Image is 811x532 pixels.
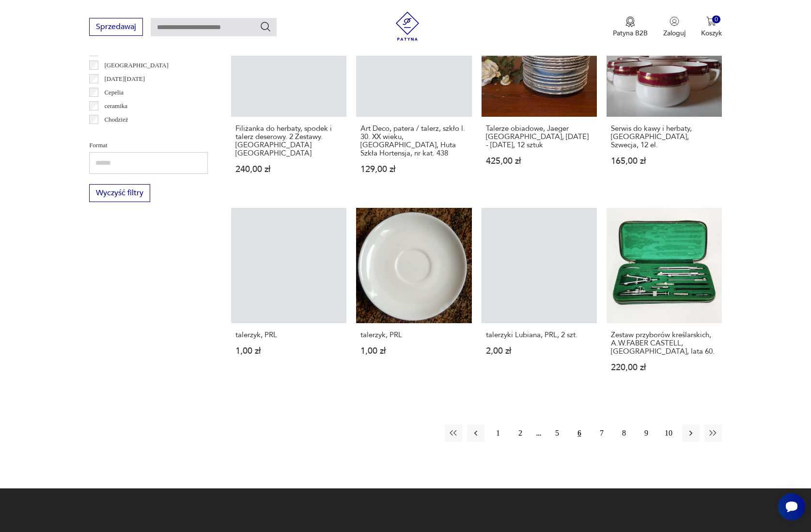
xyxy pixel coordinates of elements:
h3: Zestaw przyborów kreślarskich, A.W.FABER CASTELL, [GEOGRAPHIC_DATA], lata 60. [611,331,717,356]
button: Sprzedawaj [89,18,143,36]
a: Talerze obiadowe, Jaeger Germany, 1925 - 1945, 12 sztukTalerze obiadowe, Jaeger [GEOGRAPHIC_DATA]... [482,1,597,192]
h3: Filiżanka do herbaty, spodek i talerz deserowy. 2 Zestawy. [GEOGRAPHIC_DATA] [GEOGRAPHIC_DATA] [235,125,342,157]
img: Ikona koszyka [706,16,716,26]
img: Ikonka użytkownika [670,16,679,26]
p: 240,00 zł [235,165,342,173]
img: Ikona medalu [625,16,635,27]
a: talerzyk, PRLtalerzyk, PRL1,00 zł [231,208,346,391]
p: 220,00 zł [611,363,717,372]
img: Patyna - sklep z meblami i dekoracjami vintage [393,12,422,41]
p: 129,00 zł [360,165,467,173]
a: Zestaw przyborów kreślarskich, A.W.FABER CASTELL, Niemcy, lata 60.Zestaw przyborów kreślarskich, ... [607,208,722,391]
a: talerzyki Lubiana, PRL, 2 szt.talerzyki Lubiana, PRL, 2 szt.2,00 zł [482,208,597,391]
button: 2 [512,424,529,442]
button: 10 [660,424,677,442]
h3: talerzyk, PRL [360,331,467,339]
p: [DATE][DATE] [104,74,145,84]
h3: talerzyk, PRL [235,331,342,339]
h3: Talerze obiadowe, Jaeger [GEOGRAPHIC_DATA], [DATE] - [DATE], 12 sztuk [486,125,593,149]
a: Filiżanka do herbaty, spodek i talerz deserowy. 2 Zestawy. Bavaria NiemcyFiliżanka do herbaty, sp... [231,1,346,192]
p: [GEOGRAPHIC_DATA] [104,60,169,71]
button: 9 [638,424,655,442]
a: Serwis do kawy i herbaty, Gustavsberg, Szwecja, 12 el.Serwis do kawy i herbaty, [GEOGRAPHIC_DATA]... [607,1,722,192]
button: 1 [489,424,507,442]
button: Patyna B2B [613,16,648,38]
div: 0 [712,16,720,24]
button: 7 [593,424,610,442]
p: Ćmielów [104,128,127,139]
h3: talerzyki Lubiana, PRL, 2 szt. [486,331,593,339]
p: Format [89,140,208,151]
a: Sprzedawaj [89,24,143,31]
p: 425,00 zł [486,157,593,165]
button: 8 [615,424,633,442]
p: 1,00 zł [235,347,342,355]
p: 2,00 zł [486,347,593,355]
h3: Art Deco, patera / talerz, szkło l. 30. XX wieku, [GEOGRAPHIC_DATA], Huta Szkła Hortensja, nr kat... [360,125,467,157]
a: KlasykArt Deco, patera / talerz, szkło l. 30. XX wieku, PRL, Huta Szkła Hortensja, nr kat. 438Art... [356,1,471,192]
p: ceramika [104,101,127,111]
button: Wyczyść filtry [89,184,150,202]
button: Szukaj [260,21,271,32]
p: Cepelia [104,87,124,98]
button: 5 [548,424,566,442]
p: Chodzież [104,114,128,125]
iframe: Smartsupp widget button [778,493,805,520]
a: talerzyk, PRLtalerzyk, PRL1,00 zł [356,208,471,391]
p: 165,00 zł [611,157,717,165]
p: 1,00 zł [360,347,467,355]
h3: Serwis do kawy i herbaty, [GEOGRAPHIC_DATA], Szwecja, 12 el. [611,125,717,149]
a: Ikona medaluPatyna B2B [613,16,648,38]
button: 0Koszyk [701,16,722,38]
p: Patyna B2B [613,29,648,38]
button: Zaloguj [663,16,686,38]
p: Zaloguj [663,29,686,38]
button: 6 [571,424,588,442]
p: Koszyk [701,29,722,38]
